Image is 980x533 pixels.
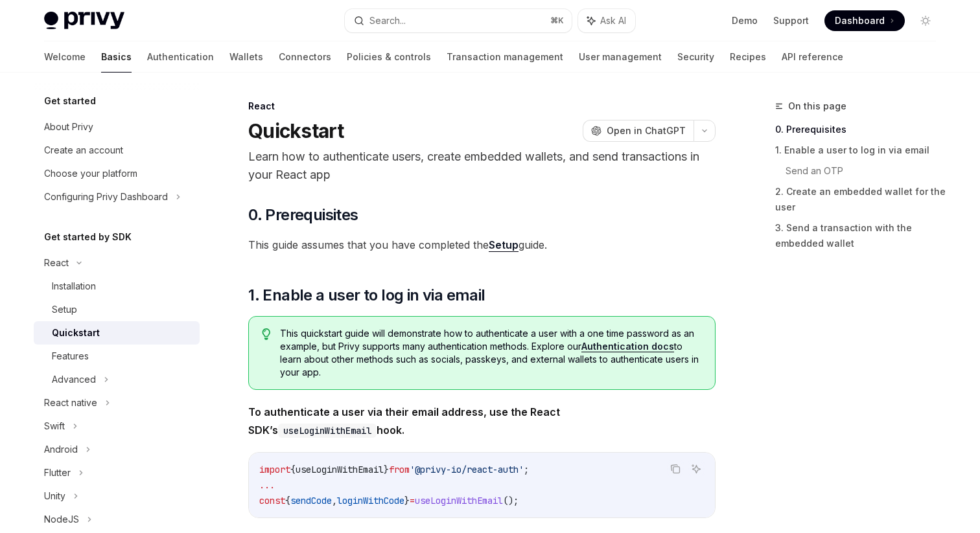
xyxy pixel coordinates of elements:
div: Flutter [44,465,71,481]
a: Authentication [147,41,214,73]
span: ... [259,479,275,491]
span: } [404,495,410,506]
a: Welcome [44,41,86,73]
div: Search... [369,13,406,28]
a: Quickstart [34,321,200,345]
code: useLoginWithEmail [278,424,377,438]
a: About Privy [34,115,200,139]
span: 0. Prerequisites [248,205,358,225]
button: Ask AI [688,460,705,477]
h5: Get started by SDK [44,229,132,245]
span: On this page [788,98,846,114]
a: Features [34,345,200,368]
div: Unity [44,488,65,504]
span: '@privy-io/react-auth' [410,464,524,475]
span: Ask AI [600,14,626,27]
span: { [290,464,296,475]
span: Dashboard [835,14,885,27]
span: This guide assumes that you have completed the guide. [248,236,716,254]
button: Search...⌘K [345,9,572,32]
svg: Tip [262,328,271,340]
div: React [248,100,716,113]
span: ; [524,464,529,475]
span: useLoginWithEmail [296,464,384,475]
a: Dashboard [824,10,905,31]
span: import [259,464,290,475]
a: Setup [489,238,519,252]
img: light logo [44,12,124,30]
span: (); [503,495,519,506]
span: const [259,495,285,506]
strong: To authenticate a user via their email address, use the React SDK’s hook. [248,405,560,437]
a: Setup [34,298,200,321]
div: NodeJS [44,512,79,527]
h5: Get started [44,93,96,109]
div: Android [44,442,78,457]
div: Swift [44,418,65,434]
a: 2. Create an embedded wallet for the user [775,181,946,218]
h1: Quickstart [248,119,344,142]
button: Ask AI [578,9,635,32]
span: } [384,464,389,475]
a: Wallets [229,41,263,73]
span: 1. Enable a user to log in via email [248,285,485,306]
div: Choose your platform [44,166,137,181]
span: , [332,495,337,506]
a: Recipes [730,41,766,73]
a: 3. Send a transaction with the embedded wallet [775,218,946,254]
span: sendCode [290,495,332,506]
div: Create an account [44,142,123,158]
div: React native [44,395,97,411]
a: 0. Prerequisites [775,119,946,140]
p: Learn how to authenticate users, create embedded wallets, and send transactions in your React app [248,148,716,184]
a: Connectors [279,41,331,73]
a: Policies & controls [347,41,431,73]
span: { [285,495,290,506]
span: This quickstart guide will demonstrate how to authenticate a user with a one time password as an ... [280,327,702,379]
span: from [389,464,410,475]
div: Installation [52,278,96,294]
div: Quickstart [52,325,100,341]
div: React [44,255,69,271]
div: About Privy [44,119,93,135]
a: Security [677,41,714,73]
div: Advanced [52,372,96,387]
a: Transaction management [447,41,563,73]
span: = [410,495,415,506]
span: Open in ChatGPT [607,124,686,137]
a: Basics [101,41,132,73]
a: Create an account [34,139,200,162]
span: loginWithCode [337,495,404,506]
span: ⌘ K [550,16,564,26]
div: Features [52,348,89,364]
button: Copy the contents from the code block [667,460,684,477]
button: Toggle dark mode [915,10,936,31]
div: Configuring Privy Dashboard [44,189,168,205]
a: Send an OTP [786,161,946,181]
a: API reference [782,41,843,73]
a: User management [579,41,662,73]
a: 1. Enable a user to log in via email [775,140,946,161]
a: Choose your platform [34,162,200,185]
a: Authentication docs [581,341,674,352]
a: Installation [34,275,200,298]
div: Setup [52,302,77,317]
button: Open in ChatGPT [583,120,694,142]
a: Demo [732,14,758,27]
span: useLoginWithEmail [415,495,503,506]
a: Support [773,14,809,27]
